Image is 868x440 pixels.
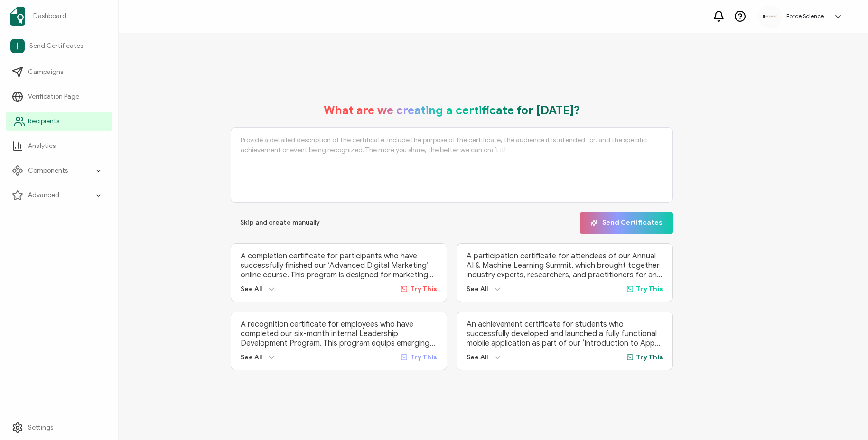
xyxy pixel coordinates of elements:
span: Try This [410,353,437,361]
h1: What are we creating a certificate for [DATE]? [324,103,580,118]
a: Recipients [6,112,112,131]
span: Analytics [28,141,56,151]
span: Send Certificates [590,220,663,227]
span: Verification Page [28,92,79,101]
span: Recipients [28,117,59,126]
span: Components [28,166,68,175]
span: Dashboard [33,11,66,21]
span: Try This [410,285,437,293]
span: Try This [636,353,663,361]
span: Skip and create manually [240,220,320,226]
span: Settings [28,423,53,432]
a: Send Certificates [6,35,112,57]
a: Settings [6,418,112,437]
p: An achievement certificate for students who successfully developed and launched a fully functiona... [467,320,663,348]
img: sertifier-logomark-colored.svg [10,7,25,26]
span: See All [467,285,488,293]
span: See All [467,353,488,361]
p: A participation certificate for attendees of our Annual AI & Machine Learning Summit, which broug... [467,251,663,280]
a: Analytics [6,137,112,156]
button: Send Certificates [580,212,673,234]
p: A recognition certificate for employees who have completed our six-month internal Leadership Deve... [241,320,437,348]
span: See All [241,285,262,293]
p: A completion certificate for participants who have successfully finished our ‘Advanced Digital Ma... [241,251,437,280]
a: Dashboard [6,3,112,29]
span: Send Certificates [29,41,83,51]
a: Campaigns [6,63,112,82]
h5: Force Science [786,13,824,19]
button: Skip and create manually [231,212,329,234]
img: d96c2383-09d7-413e-afb5-8f6c84c8c5d6.png [763,15,777,18]
span: See All [241,353,262,361]
span: Advanced [28,191,59,200]
span: Campaigns [28,67,63,77]
span: Try This [636,285,663,293]
a: Verification Page [6,87,112,106]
